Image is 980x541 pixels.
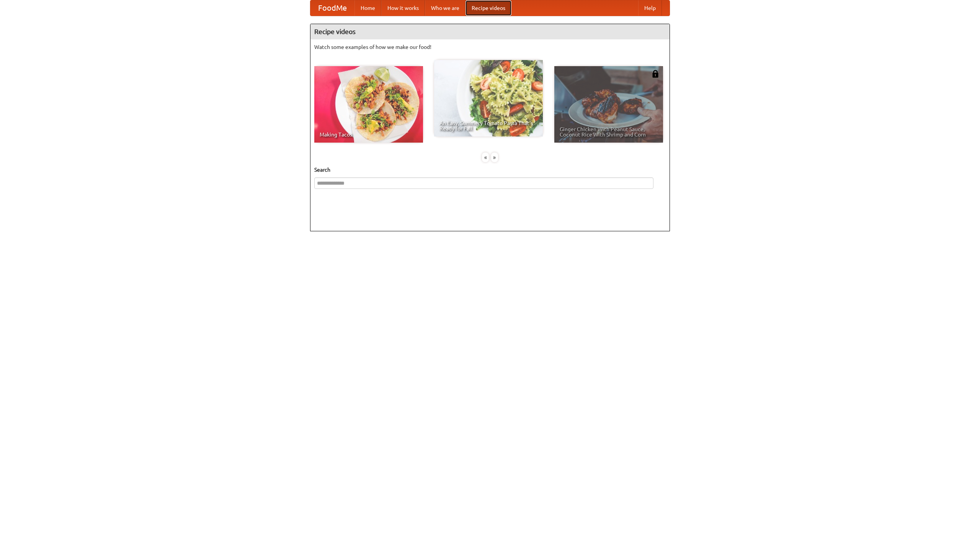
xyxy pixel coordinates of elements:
div: » [491,153,498,162]
img: 483408.png [652,70,659,78]
h5: Search [314,166,666,174]
p: Watch some examples of how we make our food! [314,43,666,51]
a: An Easy, Summery Tomato Pasta That's Ready for Fall [434,60,543,136]
a: FoodMe [310,0,354,16]
a: Who we are [425,0,465,16]
a: Making Tacos [314,66,423,143]
a: Home [354,0,381,16]
h4: Recipe videos [310,24,670,39]
span: Making Tacos [320,132,418,137]
a: Recipe videos [465,0,511,16]
a: How it works [381,0,425,16]
a: Help [638,0,662,16]
div: « [482,153,489,162]
span: An Easy, Summery Tomato Pasta That's Ready for Fall [439,120,537,131]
